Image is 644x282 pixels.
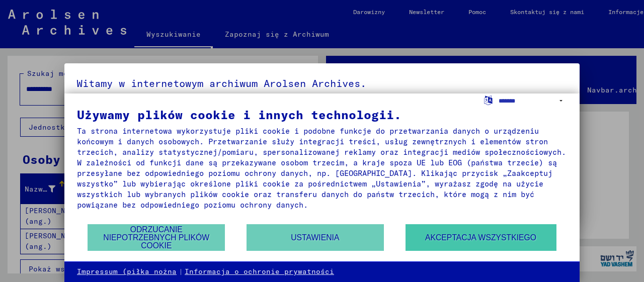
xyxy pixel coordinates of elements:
[185,267,334,277] a: Informacja o ochronie prywatności
[77,267,177,277] a: Impressum (piłka nożna
[406,224,556,251] button: Akceptacja wszystkiego
[88,224,225,251] button: Odrzucanie niepotrzebnych plików cookie
[77,126,567,210] div: Ta strona internetowa wykorzystuje pliki cookie i podobne funkcje do przetwarzania danych o urząd...
[499,93,567,108] select: Wybierz język
[77,109,567,121] div: Używamy plików cookie i innych technologii.
[76,75,568,91] h5: Witamy w internetowym archiwum Arolsen Archives.
[247,224,384,251] button: Ustawienia
[483,95,494,105] label: Wybierz język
